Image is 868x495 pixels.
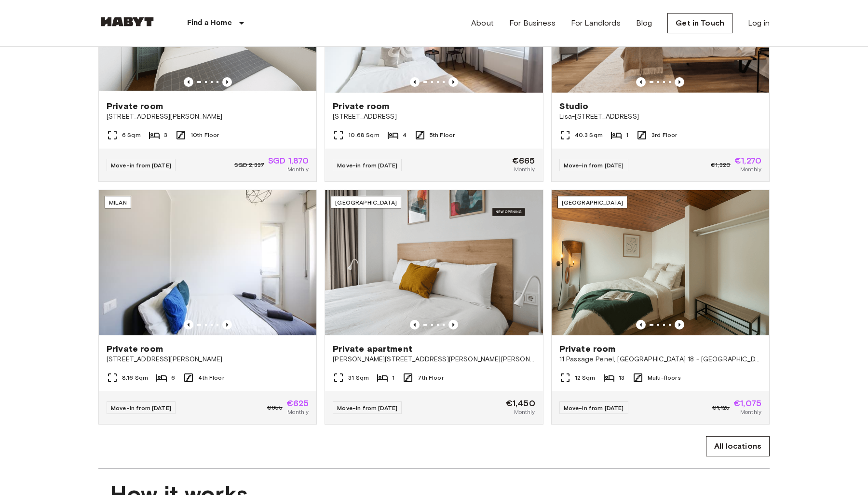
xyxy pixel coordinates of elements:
[675,320,684,330] button: Previous image
[740,408,761,416] span: Monthly
[164,131,167,139] span: 3
[448,320,458,330] button: Previous image
[636,17,652,29] a: Blog
[107,100,163,112] span: Private room
[333,343,412,355] span: Private apartment
[107,343,163,355] span: Private room
[333,100,389,112] span: Private room
[286,399,309,408] span: €625
[268,156,309,165] span: SGD 1,870
[267,403,283,412] span: €655
[636,320,646,330] button: Previous image
[325,190,542,335] img: Marketing picture of unit ES-15-102-734-001
[514,165,535,174] span: Monthly
[559,100,589,112] span: Studio
[187,17,232,29] p: Find a Home
[748,17,770,29] a: Log in
[410,77,420,87] button: Previous image
[337,404,397,412] span: Move-in from [DATE]
[509,17,556,29] a: For Business
[122,373,148,382] span: 8.16 Sqm
[184,320,193,330] button: Previous image
[552,190,769,335] img: Marketing picture of unit FR-18-011-001-012
[551,190,770,425] a: Marketing picture of unit FR-18-011-001-012Previous imagePrevious image[GEOGRAPHIC_DATA]Private r...
[506,399,535,408] span: €1,450
[667,13,732,33] a: Get in Touch
[626,131,628,139] span: 1
[571,17,621,29] a: For Landlords
[190,131,219,139] span: 10th Floor
[712,403,730,412] span: €1,125
[636,77,646,87] button: Previous image
[733,399,761,408] span: €1,075
[711,161,731,169] span: €1,320
[335,199,397,206] span: [GEOGRAPHIC_DATA]
[575,373,596,382] span: 12 Sqm
[107,112,309,122] span: [STREET_ADDRESS][PERSON_NAME]
[392,373,394,382] span: 1
[410,320,420,330] button: Previous image
[99,190,316,335] img: Marketing picture of unit IT-14-111-001-006
[564,162,624,169] span: Move-in from [DATE]
[512,156,535,165] span: €665
[111,162,171,169] span: Move-in from [DATE]
[648,373,681,382] span: Multi-floors
[403,131,407,139] span: 4
[287,408,309,416] span: Monthly
[564,404,624,412] span: Move-in from [DATE]
[222,320,232,330] button: Previous image
[234,161,264,169] span: SGD 2,337
[559,343,616,355] span: Private room
[651,131,677,139] span: 3rd Floor
[333,112,535,122] span: [STREET_ADDRESS]
[348,373,369,382] span: 31 Sqm
[448,77,458,87] button: Previous image
[619,373,624,382] span: 13
[559,112,761,122] span: Lisa-[STREET_ADDRESS]
[562,199,624,206] span: [GEOGRAPHIC_DATA]
[471,17,494,29] a: About
[734,156,761,165] span: €1,270
[740,165,761,174] span: Monthly
[98,17,156,27] img: Habyt
[184,77,193,87] button: Previous image
[109,199,127,206] span: Milan
[171,373,175,382] span: 6
[198,373,224,382] span: 4th Floor
[287,165,309,174] span: Monthly
[514,408,535,416] span: Monthly
[430,131,455,139] span: 5th Floor
[98,190,317,425] a: Marketing picture of unit IT-14-111-001-006Previous imagePrevious imageMilanPrivate room[STREET_A...
[348,131,379,139] span: 10.68 Sqm
[333,355,535,364] span: [PERSON_NAME][STREET_ADDRESS][PERSON_NAME][PERSON_NAME]
[111,404,171,412] span: Move-in from [DATE]
[325,190,543,425] a: Marketing picture of unit ES-15-102-734-001Previous imagePrevious image[GEOGRAPHIC_DATA]Private a...
[706,436,770,456] a: All locations
[418,373,443,382] span: 7th Floor
[222,77,232,87] button: Previous image
[107,355,309,364] span: [STREET_ADDRESS][PERSON_NAME]
[559,355,761,364] span: 11 Passage Penel, [GEOGRAPHIC_DATA] 18 - [GEOGRAPHIC_DATA]
[575,131,603,139] span: 40.3 Sqm
[675,77,684,87] button: Previous image
[122,131,141,139] span: 6 Sqm
[337,162,397,169] span: Move-in from [DATE]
